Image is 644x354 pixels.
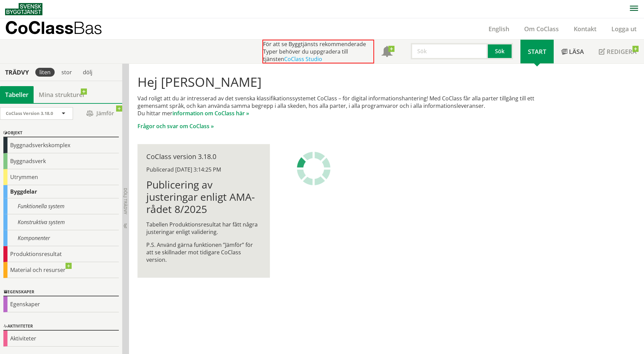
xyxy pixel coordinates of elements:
[262,40,374,63] div: För att se Byggtjänsts rekommenderade Typer behöver du uppgradera till tjänsten
[520,40,554,63] a: Start
[3,214,119,230] div: Konstruktiva system
[146,166,261,173] div: Publicerad [DATE] 3:14:25 PM
[3,153,119,169] div: Byggnadsverk
[554,40,591,63] a: Läsa
[137,95,555,117] p: Vad roligt att du är intresserad av det svenska klassifikationssystemet CoClass – för digital inf...
[146,221,261,236] p: Tabellen Produktionsresultat har fått några justeringar enligt validering.
[5,3,42,15] img: Svensk Byggtjänst
[3,185,119,198] div: Byggdelar
[146,179,261,215] h1: Publicering av justeringar enligt AMA-rådet 8/2025
[57,68,76,77] div: stor
[80,107,121,119] span: Jämför
[411,43,488,59] input: Sök
[137,122,214,130] a: Frågor och svar om CoClass »
[137,74,555,89] h1: Hej [PERSON_NAME]
[607,47,637,56] span: Redigera
[3,129,119,137] div: Objekt
[481,25,517,33] a: English
[146,241,261,263] p: P.S. Använd gärna funktionen ”Jämför” för att se skillnader mot tidigare CoClass version.
[1,68,33,76] div: Trädvy
[569,47,584,56] span: Läsa
[517,25,566,33] a: Om CoClass
[79,68,96,77] div: dölj
[3,296,119,312] div: Egenskaper
[3,246,119,262] div: Produktionsresultat
[604,25,644,33] a: Logga ut
[123,188,128,214] span: Dölj trädvy
[3,230,119,246] div: Komponenter
[6,110,53,116] span: CoClass Version 3.18.0
[3,322,119,331] div: Aktiviteter
[5,18,117,39] a: CoClassBas
[297,152,331,185] img: Laddar
[591,40,644,63] a: Redigera
[382,47,392,58] span: Notifikationer
[73,18,102,38] span: Bas
[528,47,546,56] span: Start
[566,25,604,33] a: Kontakt
[5,24,102,32] p: CoClass
[3,169,119,185] div: Utrymmen
[3,288,119,296] div: Egenskaper
[488,43,513,59] button: Sök
[3,331,119,347] div: Aktiviteter
[34,86,90,103] a: Mina strukturer
[3,137,119,153] div: Byggnadsverkskomplex
[35,68,55,77] div: liten
[3,262,119,278] div: Material och resurser
[3,198,119,214] div: Funktionella system
[172,110,249,117] a: information om CoClass här »
[284,55,322,63] a: CoClass Studio
[146,153,261,160] div: CoClass version 3.18.0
